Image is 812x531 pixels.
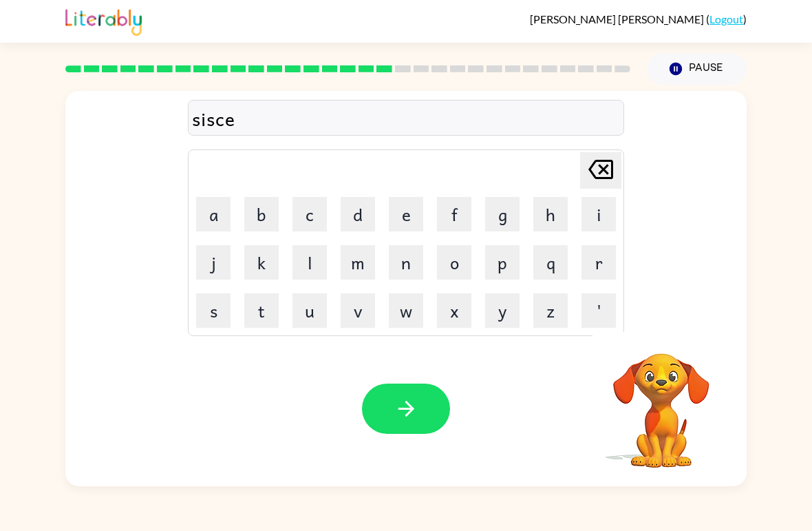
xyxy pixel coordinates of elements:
[389,197,423,231] button: e
[530,12,747,25] div: ( )
[437,293,471,328] button: x
[341,245,375,280] button: m
[341,293,375,328] button: v
[533,245,568,280] button: q
[437,197,471,231] button: f
[485,293,520,328] button: y
[647,53,747,85] button: Pause
[389,293,423,328] button: w
[292,197,327,231] button: c
[581,245,616,280] button: r
[485,197,520,231] button: g
[196,245,231,280] button: j
[341,197,375,231] button: d
[244,245,279,280] button: k
[530,12,706,25] span: [PERSON_NAME] [PERSON_NAME]
[192,104,620,133] div: sisce
[389,245,423,280] button: n
[592,332,730,470] video: Your browser must support playing .mp4 files to use Literably. Please try using another browser.
[533,197,568,231] button: h
[292,293,327,328] button: u
[244,197,279,231] button: b
[709,12,743,25] a: Logout
[196,293,231,328] button: s
[581,293,616,328] button: '
[65,6,142,36] img: Literably
[485,245,520,280] button: p
[581,197,616,231] button: i
[196,197,231,231] button: a
[292,245,327,280] button: l
[437,245,471,280] button: o
[244,293,279,328] button: t
[533,293,568,328] button: z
